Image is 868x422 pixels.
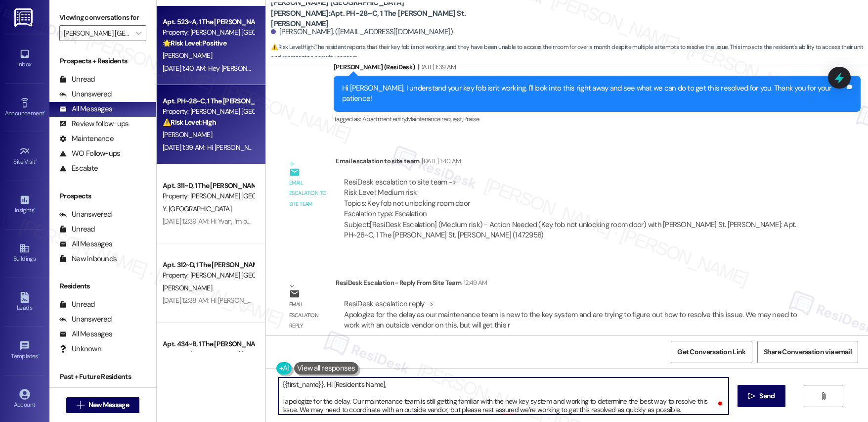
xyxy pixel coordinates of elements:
[163,39,226,47] strong: 🌟 Risk Level: Positive
[5,240,44,267] a: Buildings
[671,341,752,363] button: Get Conversation Link
[461,278,487,288] div: 12:49 AM
[163,204,231,213] span: Y. [GEOGRAPHIC_DATA]
[362,115,407,123] span: Apartment entry ,
[59,299,95,310] div: Unread
[59,119,129,129] div: Review follow-ups
[764,347,852,357] span: Share Conversation via email
[59,134,114,144] div: Maintenance
[34,205,36,212] span: •
[163,51,212,60] span: [PERSON_NAME]
[14,8,35,27] img: ResiDesk Logo
[49,191,156,201] div: Prospects
[163,106,254,117] div: Property: [PERSON_NAME] [GEOGRAPHIC_DATA][PERSON_NAME]
[59,10,146,25] label: Viewing conversations for
[163,17,254,27] div: Apt. 523~A, 1 The [PERSON_NAME] St. [PERSON_NAME]
[336,278,808,291] div: ResiDesk Escalation - Reply From Site Team
[344,299,797,330] div: ResiDesk escalation reply -> Apologize for the delay as our maintenance team is new to the key sy...
[59,104,112,114] div: All Messages
[289,178,328,209] div: Email escalation to site team
[163,191,254,201] div: Property: [PERSON_NAME] [GEOGRAPHIC_DATA][PERSON_NAME]
[5,143,44,170] a: Site Visit •
[5,289,44,316] a: Leads
[66,397,139,413] button: New Message
[271,27,453,37] div: [PERSON_NAME]. ([EMAIL_ADDRESS][DOMAIN_NAME])
[163,283,212,292] span: [PERSON_NAME]
[334,62,861,76] div: [PERSON_NAME] (ResiDesk)
[271,43,313,51] strong: ⚠️ Risk Level: High
[163,96,254,106] div: Apt. PH~28~C, 1 The [PERSON_NAME] St. [PERSON_NAME]
[463,115,479,123] span: Praise
[88,400,129,410] span: New Message
[757,341,858,363] button: Share Conversation via email
[49,281,156,291] div: Residents
[5,46,44,72] a: Inbox
[59,74,95,85] div: Unread
[77,401,84,409] i: 
[163,260,254,270] div: Apt. 312~D, 1 The [PERSON_NAME] St. [PERSON_NAME]
[36,157,37,164] span: •
[344,220,799,241] div: Subject: [ResiDesk Escalation] (Medium risk) - Action Needed (Key fob not unlocking room door) wi...
[38,351,40,358] span: •
[738,385,785,407] button: Send
[415,62,456,72] div: [DATE] 1:39 AM
[59,239,112,249] div: All Messages
[163,27,254,38] div: Property: [PERSON_NAME] [GEOGRAPHIC_DATA][PERSON_NAME]
[59,89,112,99] div: Unanswered
[64,25,130,41] input: All communities
[5,386,44,413] a: Account
[5,191,44,218] a: Insights •
[163,270,254,281] div: Property: [PERSON_NAME] [GEOGRAPHIC_DATA][PERSON_NAME]
[59,163,98,174] div: Escalate
[289,299,328,331] div: Email escalation reply
[5,337,44,364] a: Templates •
[136,29,141,37] i: 
[344,177,799,220] div: ResiDesk escalation to site team -> Risk Level: Medium risk Topics: Key fob not unlocking room do...
[419,156,461,166] div: [DATE] 1:40 AM
[334,112,861,126] div: Tagged as:
[759,391,775,401] span: Send
[677,347,745,357] span: Get Conversation Link
[163,339,254,349] div: Apt. 434~B, 1 The [PERSON_NAME] St. [PERSON_NAME]
[163,143,686,152] div: [DATE] 1:39 AM: Hi [PERSON_NAME], I understand your key fob isn't working. I'll look into this ri...
[59,148,120,159] div: WO Follow-ups
[59,344,101,354] div: Unknown
[278,377,729,415] textarea: To enrich screen reader interactions, please activate Accessibility in Grammarly extension settings
[163,181,254,191] div: Apt. 311~D, 1 The [PERSON_NAME] St. [PERSON_NAME]
[163,64,320,73] div: [DATE] 1:40 AM: Hey [PERSON_NAME], you're welcome!
[748,392,755,400] i: 
[59,224,95,234] div: Unread
[59,209,112,220] div: Unanswered
[820,392,827,400] i: 
[59,329,112,339] div: All Messages
[163,118,216,127] strong: ⚠️ Risk Level: High
[59,254,117,264] div: New Inbounds
[163,349,254,360] div: Property: [PERSON_NAME] [GEOGRAPHIC_DATA][PERSON_NAME]
[49,372,156,382] div: Past + Future Residents
[49,56,156,66] div: Prospects + Residents
[163,130,212,139] span: [PERSON_NAME]
[336,156,808,170] div: Email escalation to site team
[271,42,868,63] span: : The resident reports that their key fob is not working, and they have been unable to access the...
[342,83,845,104] div: Hi [PERSON_NAME], I understand your key fob isn't working. I'll look into this right away and see...
[59,314,112,325] div: Unanswered
[44,108,45,115] span: •
[407,115,463,123] span: Maintenance request ,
